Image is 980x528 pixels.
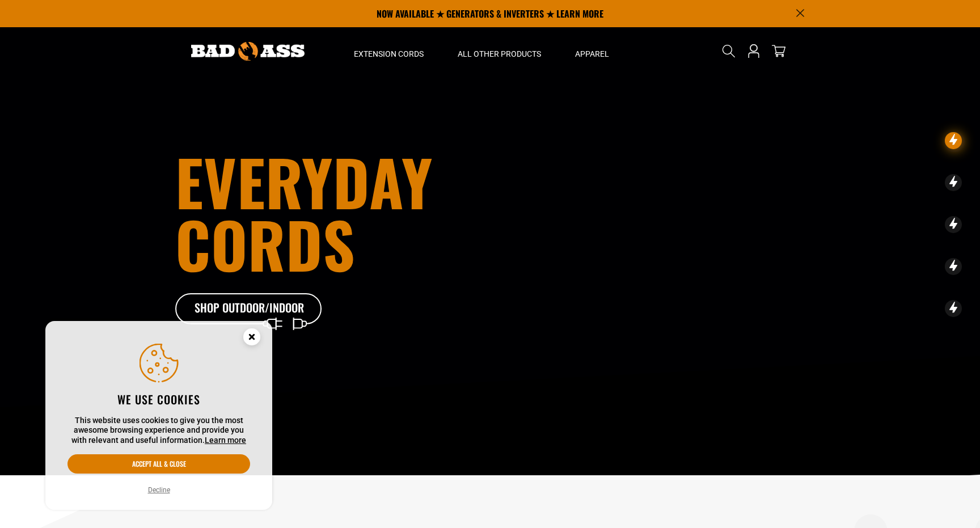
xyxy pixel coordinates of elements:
button: Decline [145,484,174,496]
summary: Apparel [558,27,626,75]
span: Extension Cords [354,49,424,59]
summary: All Other Products [441,27,558,75]
summary: Search [720,42,738,60]
aside: Cookie Consent [45,321,272,510]
h1: Everyday cords [175,150,553,275]
button: Accept all & close [67,454,250,474]
a: Shop Outdoor/Indoor [175,293,323,325]
span: All Other Products [458,49,541,59]
span: Apparel [575,49,609,59]
summary: Extension Cords [337,27,441,75]
h2: We use cookies [67,392,250,407]
img: Bad Ass Extension Cords [191,42,305,61]
a: Learn more [205,436,246,445]
p: This website uses cookies to give you the most awesome browsing experience and provide you with r... [67,416,250,446]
